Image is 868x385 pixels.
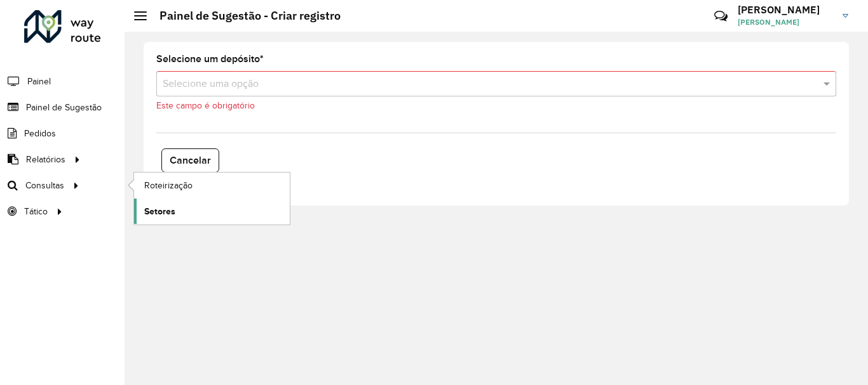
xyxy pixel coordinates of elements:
h2: Painel de Sugestão - Criar registro [147,9,341,23]
a: Setores [134,199,290,224]
span: Cancelar [170,155,211,166]
formly-validation-message: Este campo é obrigatório [156,101,255,110]
span: Setores [144,205,175,218]
span: Consultas [25,179,64,192]
a: Roteirização [134,173,290,198]
h3: [PERSON_NAME] [738,4,833,16]
span: Relatórios [26,153,65,166]
span: Painel de Sugestão [26,101,102,114]
button: Cancelar [161,148,219,173]
label: Selecione um depósito [156,51,264,67]
a: Contato Rápido [707,3,735,30]
span: Pedidos [24,127,56,140]
span: Painel [27,75,51,88]
span: Tático [24,205,48,218]
span: Roteirização [144,179,193,192]
span: [PERSON_NAME] [738,16,833,28]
